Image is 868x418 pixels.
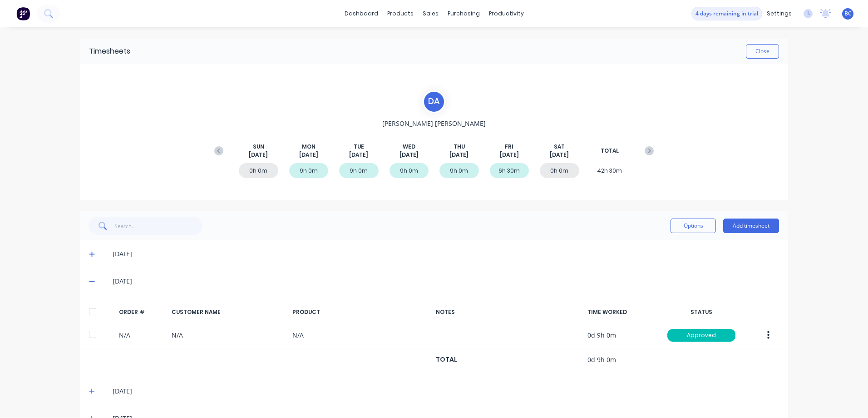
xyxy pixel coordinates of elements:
[490,163,529,178] div: 6h 30m
[339,163,379,178] div: 9h 0m
[844,10,852,18] span: BC
[418,7,443,20] div: sales
[114,217,203,235] input: Search...
[449,151,469,159] span: [DATE]
[454,143,465,151] span: THU
[113,386,779,396] div: [DATE]
[540,163,579,178] div: 0h 0m
[399,151,419,159] span: [DATE]
[590,163,630,178] div: 42h 30m
[601,147,619,155] span: TOTAL
[253,143,264,151] span: SUN
[500,151,519,159] span: [DATE]
[299,151,318,159] span: [DATE]
[436,308,580,316] div: NOTES
[302,143,316,151] span: MON
[663,308,740,316] div: STATUS
[439,163,479,178] div: 9h 0m
[587,308,656,316] div: TIME WORKED
[382,119,486,128] span: [PERSON_NAME] [PERSON_NAME]
[239,163,278,178] div: 0h 0m
[550,151,569,159] span: [DATE]
[340,7,383,20] a: dashboard
[172,308,285,316] div: CUSTOMER NAME
[505,143,513,151] span: FRI
[113,276,779,286] div: [DATE]
[119,308,164,316] div: ORDER #
[249,151,268,159] span: [DATE]
[390,163,429,178] div: 9h 0m
[113,249,779,259] div: [DATE]
[292,308,429,316] div: PRODUCT
[423,90,445,113] div: D A
[289,163,329,178] div: 9h 0m
[671,219,716,233] button: Options
[403,143,415,151] span: WED
[383,7,418,20] div: products
[354,143,364,151] span: TUE
[89,46,130,57] div: Timesheets
[691,7,762,20] button: 4 days remaining in trial
[16,7,30,20] img: Factory
[723,219,779,233] button: Add timesheet
[667,329,735,342] div: Approved
[746,44,779,59] button: Close
[349,151,368,159] span: [DATE]
[667,328,736,342] button: Approved
[762,7,796,20] div: settings
[484,7,528,20] div: productivity
[443,7,484,20] div: purchasing
[554,143,565,151] span: SAT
